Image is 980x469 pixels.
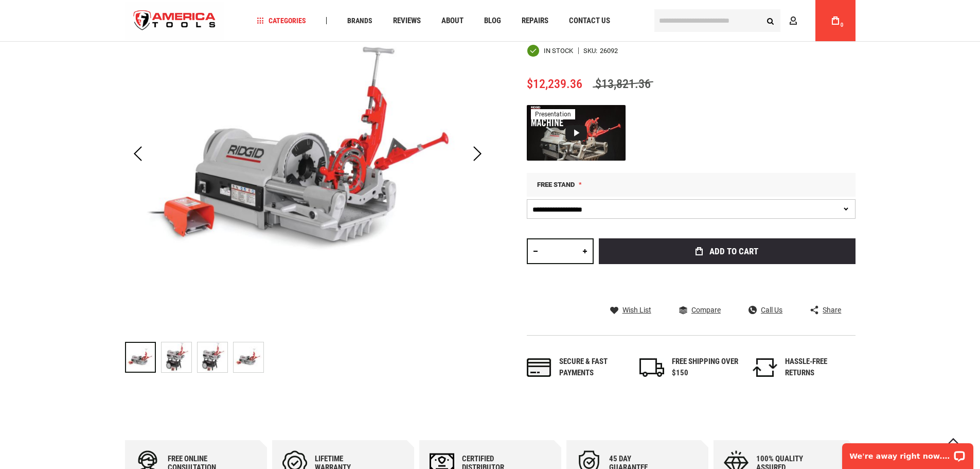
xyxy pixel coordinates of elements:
a: Categories [252,14,311,28]
a: Reviews [388,14,425,28]
span: Repairs [522,17,548,25]
span: Add to Cart [709,247,758,256]
div: Availability [527,44,573,57]
img: RIDGID 26092 1/4" - 4" NPT HAMMER CHUCK MACHINE [198,342,227,372]
span: Categories [257,17,306,24]
img: shipping [639,358,664,377]
iframe: Secure express checkout frame [597,267,858,297]
img: America Tools [125,2,225,40]
span: 0 [841,22,844,28]
a: Brands [343,14,377,28]
span: Free Stand [537,181,575,188]
button: Add to Cart [599,238,856,264]
span: In stock [544,47,573,54]
span: $13,821.36 [593,77,653,91]
div: RIDGID 26092 1/4" - 4" NPT HAMMER CHUCK MACHINE [161,337,197,378]
a: Compare [679,305,721,315]
a: store logo [125,2,225,40]
div: Secure & fast payments [559,356,626,378]
span: About [441,17,464,25]
span: Call Us [761,306,782,314]
div: HASSLE-FREE RETURNS [785,356,852,378]
div: RIDGID 26092 1/4" - 4" NPT HAMMER CHUCK MACHINE [233,337,264,378]
span: Blog [484,17,501,25]
a: Repairs [517,14,553,28]
span: Compare [691,306,721,314]
a: Wish List [610,305,651,315]
button: Search [761,11,780,30]
a: About [437,14,468,28]
div: RIDGID 26092 1/4" - 4" NPT HAMMER CHUCK MACHINE [125,337,161,378]
img: payments [527,358,551,377]
span: Brands [347,17,372,24]
div: 26092 [600,47,618,54]
span: Wish List [622,306,651,314]
iframe: LiveChat chat widget [835,437,980,469]
strong: SKU [583,47,600,54]
img: returns [753,358,777,377]
div: FREE SHIPPING OVER $150 [672,356,739,378]
span: Contact Us [569,17,610,25]
a: Contact Us [564,14,615,28]
a: Call Us [749,305,782,315]
img: RIDGID 26092 1/4" - 4" NPT HAMMER CHUCK MACHINE [234,342,263,372]
div: RIDGID 26092 1/4" - 4" NPT HAMMER CHUCK MACHINE [197,337,233,378]
img: RIDGID 26092 1/4" - 4" NPT HAMMER CHUCK MACHINE [162,342,191,372]
span: Share [823,306,841,314]
span: Reviews [393,17,421,25]
a: Blog [479,14,506,28]
span: $12,239.36 [527,77,582,91]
